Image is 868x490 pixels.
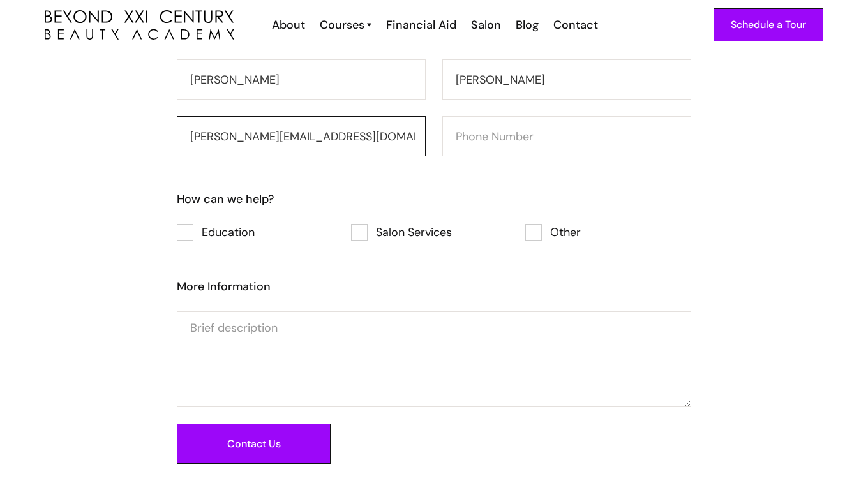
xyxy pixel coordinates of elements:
[177,116,426,156] input: Email Address
[177,191,691,207] h6: How can we help?
[177,278,691,295] h6: More Information
[177,26,691,464] form: Consultation Form
[376,224,452,241] span: Salon Services
[731,17,806,33] div: Schedule a Tour
[442,116,691,156] input: Phone Number
[378,17,463,33] a: Financial Aid
[45,10,234,40] a: home
[545,17,604,33] a: Contact
[516,17,539,33] div: Blog
[177,59,426,100] input: First Name
[177,424,331,464] input: Contact Us
[272,17,305,33] div: About
[550,224,581,241] span: Other
[386,17,456,33] div: Financial Aid
[202,224,255,241] span: Education
[507,17,545,33] a: Blog
[320,17,364,33] div: Courses
[320,17,371,33] a: Courses
[553,17,598,33] div: Contact
[463,17,507,33] a: Salon
[442,59,691,100] input: Last Name
[45,10,234,40] img: beyond 21st century beauty academy logo
[264,17,311,33] a: About
[471,17,501,33] div: Salon
[714,8,823,41] a: Schedule a Tour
